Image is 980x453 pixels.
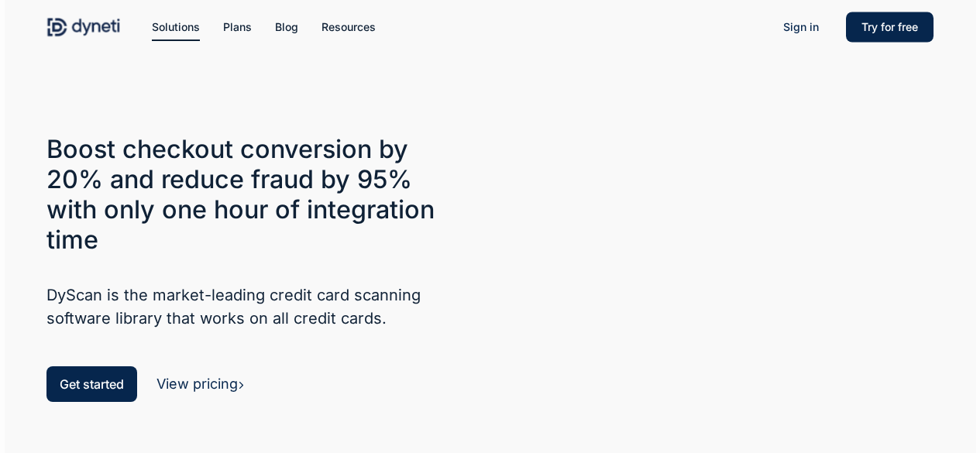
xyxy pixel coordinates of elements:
span: Get started [60,376,124,392]
a: Try for free [846,19,934,36]
a: Sign in [768,15,834,39]
a: Resources [322,19,376,36]
a: Solutions [152,19,200,36]
img: Dyneti Technologies [46,15,121,39]
span: Solutions [152,20,200,33]
a: View pricing [156,376,245,392]
span: Resources [322,20,376,33]
h3: Boost checkout conversion by 20% and reduce fraud by 95% with only one hour of integration time [46,134,459,255]
a: Get started [46,366,137,402]
span: Blog [275,20,298,33]
h5: DyScan is the market-leading credit card scanning software library that works on all credit cards. [46,283,459,330]
a: Blog [275,19,298,36]
span: Sign in [783,20,819,33]
span: Try for free [861,20,918,33]
a: Plans [223,19,252,36]
span: Plans [223,20,252,33]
